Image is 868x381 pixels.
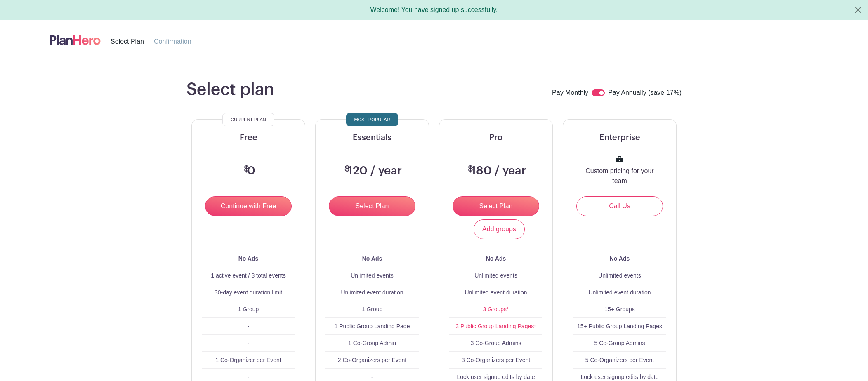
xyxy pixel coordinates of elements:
h5: Enterprise [573,133,666,143]
span: Current Plan [231,115,266,125]
a: Add groups [474,219,525,239]
span: 1 Co-Organizer per Event [215,357,281,363]
span: Unlimited event duration [465,289,527,296]
h3: 0 [242,164,255,178]
span: - [371,374,373,380]
span: 30-day event duration limit [215,289,282,296]
span: - [248,323,250,329]
span: Unlimited events [474,272,517,279]
span: 1 active event / 3 total events [211,272,285,279]
span: $ [468,165,473,173]
span: 3 Co-Organizers per Event [462,357,531,363]
span: Unlimited events [598,272,641,279]
span: Select Plan [111,38,144,45]
span: - [248,340,250,346]
span: 15+ Public Group Landing Pages [577,323,662,329]
span: $ [244,165,249,173]
span: 2 Co-Organizers per Event [338,357,407,363]
label: Pay Annually (save 17%) [608,88,682,99]
h3: 180 / year [466,164,526,178]
a: 3 Public Group Landing Pages* [455,323,536,329]
span: 15+ Groups [604,306,635,313]
span: 5 Co-Group Admins [594,340,645,346]
span: Unlimited events [351,272,394,279]
b: No Ads [238,255,258,262]
input: Select Plan [453,196,539,216]
span: Unlimited event duration [589,289,651,296]
h5: Pro [449,133,542,143]
a: 3 Groups* [483,306,509,313]
span: 5 Co-Organizers per Event [585,357,654,363]
b: No Ads [486,255,506,262]
b: No Ads [362,255,382,262]
input: Continue with Free [205,196,292,216]
span: 1 Group [362,306,383,313]
span: Unlimited event duration [341,289,403,296]
h1: Select plan [186,80,274,99]
h3: 120 / year [342,164,402,178]
span: - [248,374,250,380]
input: Select Plan [329,196,415,216]
span: 1 Group [238,306,259,313]
span: 3 Co-Group Admins [471,340,521,346]
img: logo-507f7623f17ff9eddc593b1ce0a138ce2505c220e1c5a4e2b4648c50719b7d32.svg [50,33,101,47]
h5: Free [202,133,295,143]
span: Most Popular [354,115,390,125]
p: Custom pricing for your team [583,166,656,186]
span: Confirmation [154,38,191,45]
h5: Essentials [325,133,419,143]
span: 1 Co-Group Admin [348,340,396,346]
span: Lock user signup edits by date [580,374,658,380]
span: Lock user signup edits by date [457,374,535,380]
a: Call Us [576,196,663,216]
span: 1 Public Group Landing Page [335,323,410,329]
b: No Ads [610,255,630,262]
label: Pay Monthly [552,88,588,99]
span: $ [344,165,350,173]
